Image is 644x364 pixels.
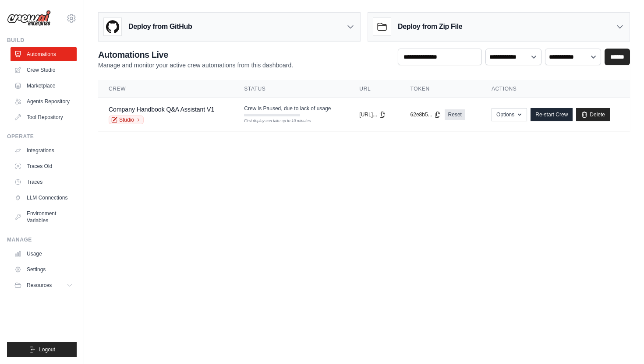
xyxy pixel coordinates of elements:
[11,110,77,124] a: Tool Repository
[410,111,441,118] button: 62e8b5...
[11,247,77,261] a: Usage
[11,175,77,189] a: Traces
[11,79,77,93] a: Marketplace
[11,191,77,205] a: LLM Connections
[400,80,481,98] th: Token
[11,47,77,61] a: Automations
[98,49,293,61] h2: Automations Live
[531,108,573,121] a: Re-start Crew
[11,159,77,173] a: Traces Old
[39,346,55,353] span: Logout
[109,115,144,124] a: Studio
[98,80,234,98] th: Crew
[7,236,77,243] div: Manage
[109,106,214,113] a: Company Handbook Q&A Assistant V1
[7,133,77,140] div: Operate
[398,21,462,32] h3: Deploy from Zip File
[7,342,77,357] button: Logout
[7,10,51,27] img: Logo
[11,206,77,227] a: Environment Variables
[128,21,192,32] h3: Deploy from GitHub
[98,61,293,70] p: Manage and monitor your active crew automations from this dashboard.
[11,94,77,108] a: Agents Repository
[349,80,400,98] th: URL
[11,278,77,292] button: Resources
[104,18,121,35] img: GitHub Logo
[234,80,349,98] th: Status
[481,80,630,98] th: Actions
[11,262,77,276] a: Settings
[244,118,300,124] div: First deploy can take up to 10 minutes
[11,143,77,157] a: Integrations
[576,108,610,121] a: Delete
[492,108,527,121] button: Options
[244,105,331,112] span: Crew is Paused, due to lack of usage
[11,63,77,77] a: Crew Studio
[27,282,52,289] span: Resources
[445,109,465,120] a: Reset
[7,37,77,44] div: Build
